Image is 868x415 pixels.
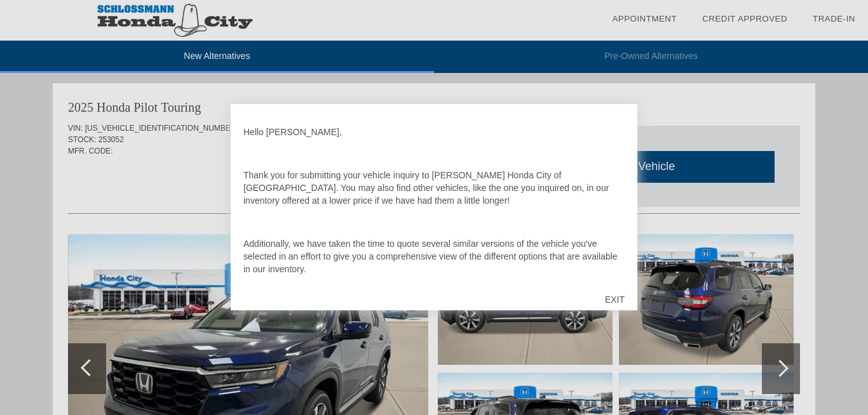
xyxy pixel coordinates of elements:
a: Appointment [612,14,677,23]
p: Hello [PERSON_NAME], [243,126,625,138]
div: EXIT [592,280,637,319]
a: Trade-In [813,14,855,23]
p: Thank you for submitting your vehicle inquiry to [PERSON_NAME] Honda City of [GEOGRAPHIC_DATA]. Y... [243,169,625,207]
a: Credit Approved [702,14,787,23]
p: Additionally, we have taken the time to quote several similar versions of the vehicle you've sele... [243,237,625,275]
